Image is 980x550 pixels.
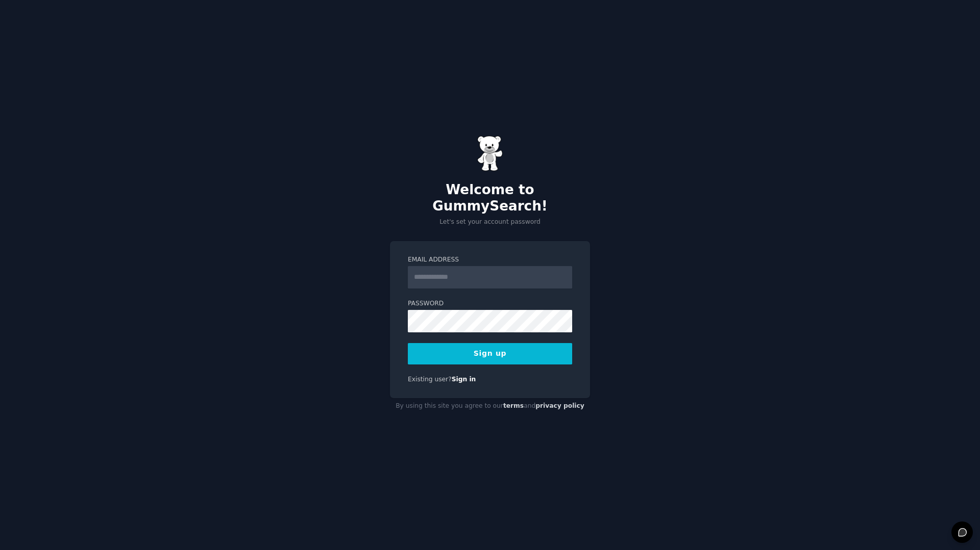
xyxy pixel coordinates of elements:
[408,376,452,383] span: Existing user?
[390,398,590,414] div: By using this site you agree to our and
[408,255,572,265] label: Email Address
[390,218,590,227] p: Let's set your account password
[408,343,572,364] button: Sign up
[390,182,590,214] h2: Welcome to GummySearch!
[452,376,476,383] a: Sign in
[535,402,584,409] a: privacy policy
[503,402,524,409] a: terms
[477,136,503,171] img: Gummy Bear
[408,299,572,308] label: Password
